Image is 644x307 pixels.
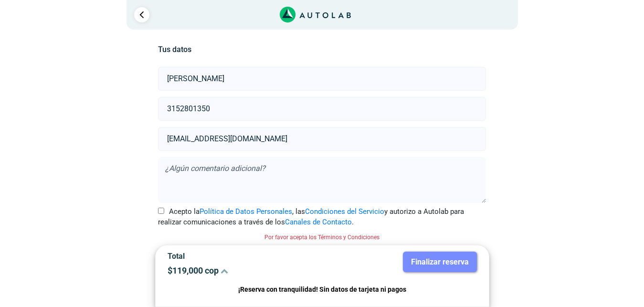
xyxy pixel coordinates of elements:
[158,127,486,151] input: Correo electrónico
[497,7,506,23] span: 1
[158,67,486,91] input: Nombre y apellido
[158,206,486,228] label: Acepto la , las y autorizo a Autolab para realizar comunicaciones a través de los .
[200,207,292,216] a: Política de Datos Personales
[134,7,149,22] a: Ir al paso anterior
[285,218,352,226] a: Canales de Contacto
[168,265,315,275] p: $ 119,000 cop
[158,97,486,121] input: Celular
[280,10,351,19] a: Link al sitio de autolab
[158,208,164,214] input: Acepto laPolítica de Datos Personales, lasCondiciones del Servicioy autorizo a Autolab para reali...
[168,252,315,261] p: Total
[158,45,486,54] h5: Tus datos
[403,252,477,272] button: Finalizar reserva
[305,207,384,216] a: Condiciones del Servicio
[264,234,380,241] small: Por favor acepta los Términos y Condiciones
[168,284,477,295] p: ¡Reserva con tranquilidad! Sin datos de tarjeta ni pagos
